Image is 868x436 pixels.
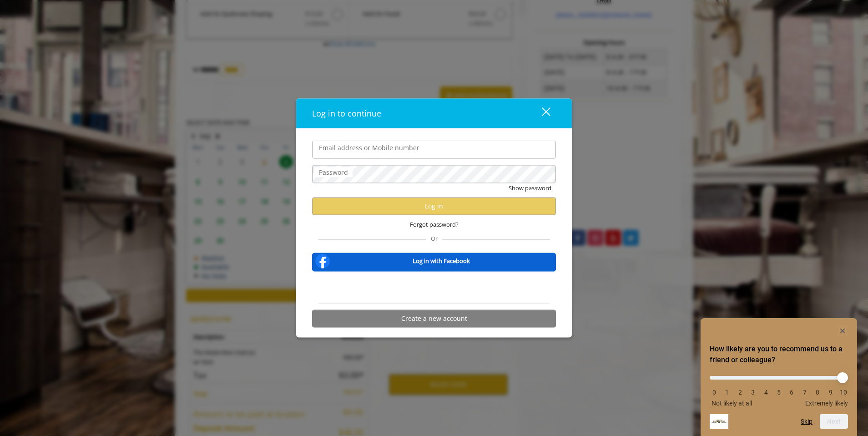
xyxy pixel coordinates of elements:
[710,369,848,407] div: How likely are you to recommend us to a friend or colleague? Select an option from 0 to 10, with ...
[313,252,332,270] img: facebook-logo
[413,256,470,266] b: Log in with Facebook
[314,143,424,153] label: Email address or Mobile number
[312,141,556,159] input: Email address or Mobile number
[312,165,556,183] input: Password
[312,108,381,119] span: Log in to continue
[710,325,848,429] div: How likely are you to recommend us to a friend or colleague? Select an option from 0 to 10, with ...
[787,389,796,396] li: 6
[801,418,812,425] button: Skip
[312,197,556,215] button: Log in
[813,389,822,396] li: 8
[710,344,848,365] h2: How likely are you to recommend us to a friend or colleague? Select an option from 0 to 10, with ...
[314,167,353,177] label: Password
[525,104,556,122] button: close dialog
[820,414,848,429] button: Next question
[710,389,719,396] li: 0
[839,389,848,396] li: 10
[531,106,550,120] div: close dialog
[736,389,745,396] li: 2
[382,277,487,297] iframe: Sign in with Google Button
[837,325,848,336] button: Hide survey
[712,400,752,407] span: Not likely at all
[800,389,809,396] li: 7
[748,389,757,396] li: 3
[762,389,771,396] li: 4
[774,389,783,396] li: 5
[805,400,848,407] span: Extremely likely
[312,309,556,327] button: Create a new account
[410,220,459,229] span: Forgot password?
[509,183,551,193] button: Show password
[426,234,442,242] span: Or
[826,389,835,396] li: 9
[722,389,732,396] li: 1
